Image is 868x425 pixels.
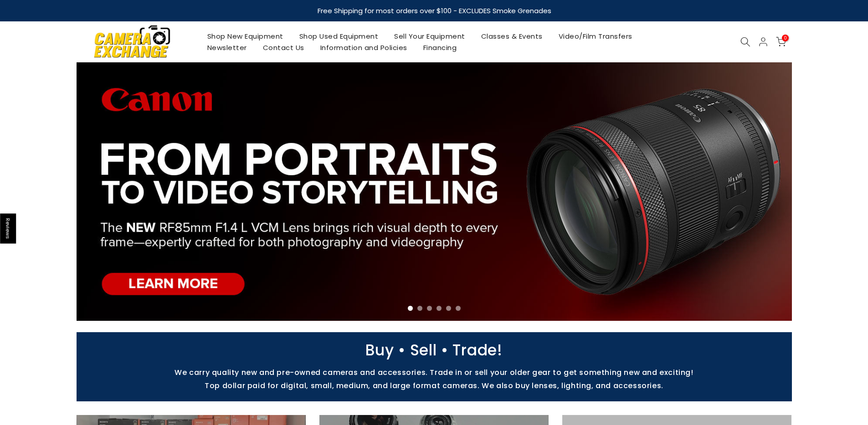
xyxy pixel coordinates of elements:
li: Page dot 6 [456,306,461,311]
a: Newsletter [199,42,255,53]
a: Shop New Equipment [199,30,291,42]
strong: Free Shipping for most orders over $100 - EXCLUDES Smoke Grenades [317,6,551,15]
a: Video/Film Transfers [550,30,640,42]
a: Classes & Events [473,30,550,42]
a: Financing [415,42,465,53]
li: Page dot 3 [427,306,432,311]
p: Top dollar paid for digital, small, medium, and large format cameras. We also buy lenses, lightin... [72,381,796,390]
a: Contact Us [255,42,312,53]
p: We carry quality new and pre-owned cameras and accessories. Trade in or sell your older gear to g... [72,368,796,377]
a: 0 [776,37,786,47]
li: Page dot 4 [437,306,442,311]
li: Page dot 5 [446,306,451,311]
a: Sell Your Equipment [386,30,473,42]
li: Page dot 1 [408,306,413,311]
p: Buy • Sell • Trade! [72,346,796,354]
a: Information and Policies [312,42,415,53]
li: Page dot 2 [417,306,422,311]
span: 0 [782,35,789,41]
a: Shop Used Equipment [291,30,386,42]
